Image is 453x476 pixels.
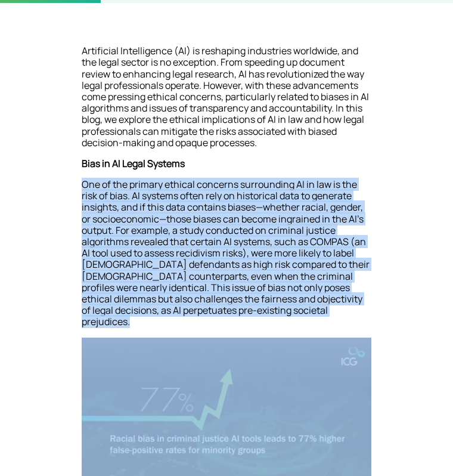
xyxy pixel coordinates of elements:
[249,347,453,476] iframe: Chat Widget
[82,157,185,170] strong: Bias in AI Legal Systems
[82,45,371,158] p: Artificial Intelligence (AI) is reshaping industries worldwide, and the legal sector is no except...
[82,179,371,337] p: One of the primary ethical concerns surrounding AI in law is the risk of bias. AI systems often r...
